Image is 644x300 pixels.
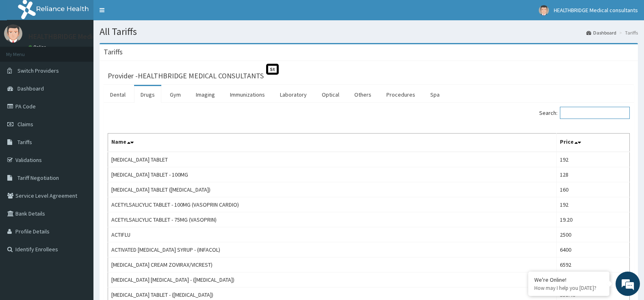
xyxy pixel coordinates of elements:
img: User Image [539,5,549,15]
td: 6400 [557,242,630,257]
span: Tariff Negotiation [17,174,59,181]
span: Tariffs [17,138,32,146]
a: Optical [315,86,346,103]
h3: Tariffs [104,48,123,56]
h3: Provider - HEALTHBRIDGE MEDICAL CONSULTANTS [108,72,264,80]
a: Gym [163,86,187,103]
a: Spa [424,86,446,103]
a: Dashboard [586,29,616,36]
span: Dashboard [17,85,44,92]
label: Search: [539,107,630,119]
td: 192 [557,197,630,212]
td: 2500 [557,227,630,242]
td: ACETYLSALICYLIC TABLET - 100MG (VASOPRIN CARDIO) [108,197,557,212]
a: Others [348,86,378,103]
a: Procedures [380,86,422,103]
p: How may I help you today? [534,285,603,291]
img: d_794563401_company_1708531726252_794563401 [15,41,33,61]
p: HEALTHBRIDGE Medical consultants [28,33,142,40]
img: User Image [4,24,22,43]
a: Online [28,44,48,50]
td: 19.20 [557,212,630,227]
td: [MEDICAL_DATA] TABLET ([MEDICAL_DATA]) [108,182,557,197]
span: Claims [17,121,33,128]
td: ACTIVATED [MEDICAL_DATA] SYRUP - (INFACOL) [108,242,557,257]
a: Imaging [189,86,221,103]
th: Name [108,134,557,152]
a: Laboratory [273,86,313,103]
div: Minimize live chat window [133,4,153,24]
input: Search: [560,107,630,119]
span: Switch Providers [17,67,59,74]
td: ACETYLSALICYLIC TABLET - 75MG (VASOPRIN) [108,212,557,227]
td: 6592 [557,257,630,272]
td: 192 [557,152,630,167]
span: HEALTHBRIDGE Medical consultants [554,6,638,14]
th: Price [557,134,630,152]
td: [MEDICAL_DATA] TABLET - 100MG [108,167,557,182]
td: 128 [557,167,630,182]
a: Drugs [134,86,161,103]
textarea: Type your message and hit 'Enter' [4,207,155,236]
span: St [266,64,279,75]
a: Dental [104,86,132,103]
td: [MEDICAL_DATA] TABLET [108,152,557,167]
td: [MEDICAL_DATA] CREAM ZOVIRAX/VICREST) [108,257,557,272]
td: [MEDICAL_DATA] [MEDICAL_DATA] - ([MEDICAL_DATA]) [108,272,557,287]
td: ACTIFLU [108,227,557,242]
span: We're online! [47,95,112,177]
div: Chat with us now [42,45,137,56]
li: Tariffs [617,29,638,36]
div: We're Online! [534,276,603,283]
h1: All Tariffs [100,26,638,37]
a: Immunizations [223,86,271,103]
td: 160 [557,182,630,197]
